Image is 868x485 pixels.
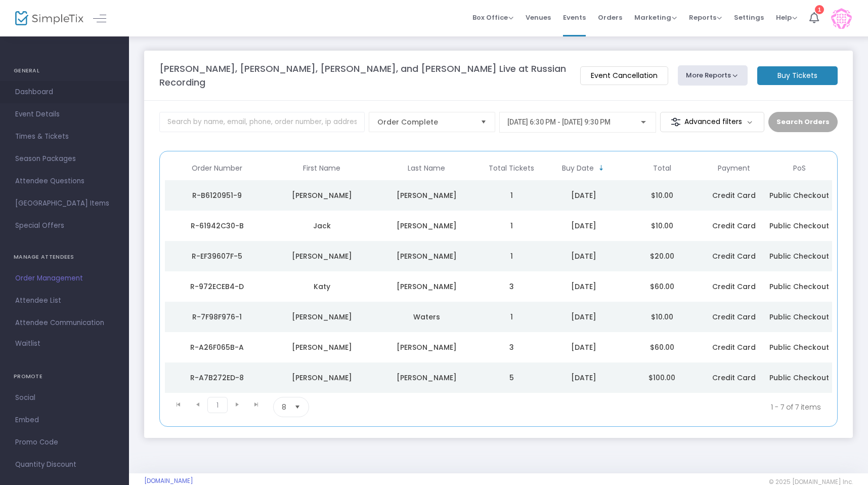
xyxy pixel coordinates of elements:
div: Atkinson [377,251,476,261]
span: [GEOGRAPHIC_DATA] Items [15,197,114,210]
m-button: Buy Tickets [757,66,838,85]
button: More Reports [678,65,748,86]
div: Lengacher [377,281,476,292]
div: Jennifer [272,312,372,322]
div: 8/22/2025 [547,221,620,231]
span: Embed [15,414,114,427]
span: Credit Card [712,281,756,292]
span: Season Packages [15,152,114,166]
span: Box Office [472,13,513,22]
div: 8/12/2025 [547,281,620,292]
span: Waitlist [15,339,40,349]
span: [DATE] 6:30 PM - [DATE] 9:30 PM [507,118,611,126]
h4: PROMOTE [14,367,115,387]
span: Public Checkout [769,281,829,292]
span: Credit Card [712,342,756,352]
span: PoS [793,164,806,173]
div: Emily [272,373,372,383]
span: Credit Card [712,251,756,261]
span: Total [653,164,671,173]
div: R-7F98F976-1 [167,312,267,322]
div: R-972ECEB4-D [167,281,267,292]
span: Credit Card [712,312,756,322]
td: $60.00 [623,271,701,302]
span: Sortable [597,164,605,172]
div: R-B6120951-9 [167,190,267,200]
span: Settings [734,5,764,30]
h4: GENERAL [14,61,115,81]
div: Monique [272,342,372,352]
span: Special Offers [15,219,114,232]
span: Order Number [192,164,242,173]
span: Quantity Discount [15,458,114,471]
button: Select [290,397,305,417]
m-button: Advanced filters [660,112,765,132]
span: Credit Card [712,221,756,231]
div: 1 [815,4,824,13]
div: R-A26F065B-A [167,342,267,352]
a: [DOMAIN_NAME] [144,477,193,485]
span: Public Checkout [769,312,829,322]
div: Katy [272,281,372,292]
span: Page 1 [207,397,228,413]
span: Credit Card [712,373,756,383]
div: 8/12/2025 [547,342,620,352]
div: Zarse [377,373,476,383]
span: Help [776,13,797,22]
span: Reports [689,13,722,22]
span: Public Checkout [769,221,829,231]
td: 1 [479,211,544,241]
td: 1 [479,180,544,211]
span: Venues [526,5,551,30]
span: Attendee List [15,294,114,307]
span: Social [15,391,114,405]
span: Payment [718,164,750,173]
span: Dashboard [15,86,114,99]
input: Search by name, email, phone, order number, ip address, or last 4 digits of card [159,112,365,132]
div: 8/21/2025 [547,251,620,261]
span: Credit Card [712,190,756,200]
div: 8/12/2025 [547,373,620,383]
div: Jack [272,221,372,231]
span: Orders [598,5,622,30]
span: Order Complete [377,117,472,127]
td: 1 [479,241,544,271]
span: Attendee Communication [15,316,114,330]
div: Kovaleski [377,221,476,231]
td: 3 [479,332,544,362]
td: 3 [479,271,544,302]
div: R-EF39607F-5 [167,251,267,261]
td: $10.00 [623,302,701,332]
td: 1 [479,302,544,332]
span: Events [563,5,586,30]
div: 8/22/2025 [547,190,620,200]
td: 5 [479,362,544,393]
span: Buy Date [562,164,594,173]
span: First Name [303,164,340,173]
span: Public Checkout [769,373,829,383]
td: $20.00 [623,241,701,271]
th: Total Tickets [479,156,544,180]
span: 8 [282,402,286,412]
m-panel-title: [PERSON_NAME], [PERSON_NAME], [PERSON_NAME], and [PERSON_NAME] Live at Russian Recording [159,62,570,89]
td: $10.00 [623,180,701,211]
kendo-pager-info: 1 - 7 of 7 items [409,397,821,417]
td: $10.00 [623,211,701,241]
div: R-A7B272ED-8 [167,373,267,383]
span: Last Name [408,164,445,173]
span: Promo Code [15,436,114,449]
div: 8/12/2025 [547,312,620,322]
h4: MANAGE ATTENDEES [14,247,115,267]
div: Data table [165,156,832,393]
td: $60.00 [623,332,701,362]
span: Public Checkout [769,251,829,261]
span: Public Checkout [769,342,829,352]
div: R-61942C30-B [167,221,267,231]
div: Waters [377,312,476,322]
span: Public Checkout [769,190,829,200]
td: $100.00 [623,362,701,393]
m-button: Event Cancellation [580,66,668,85]
span: Order Management [15,272,114,285]
img: filter [671,117,681,127]
span: Event Details [15,108,114,121]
